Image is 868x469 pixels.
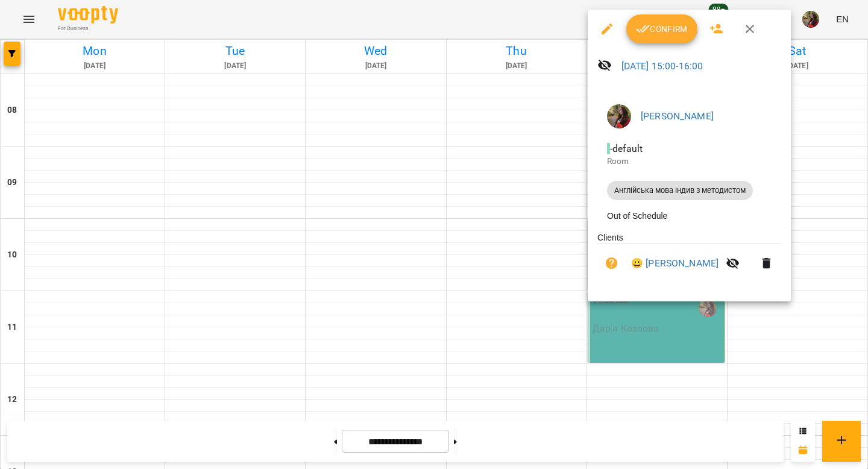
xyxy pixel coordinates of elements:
[597,249,626,278] button: Unpaid. Bill the attendance?
[631,256,719,271] a: 😀 [PERSON_NAME]
[607,143,645,154] span: - default
[607,104,631,128] img: e07efb92dffdd3394782f635bb1f4ca0.jpg
[607,156,772,168] p: Room
[641,110,714,122] a: [PERSON_NAME]
[626,14,697,43] button: Confirm
[597,231,781,288] ul: Clients
[597,205,781,227] li: Out of Schedule
[636,22,688,36] span: Confirm
[621,60,703,72] a: [DATE] 15:00-16:00
[607,185,753,196] span: Англійська мова індив з методистом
